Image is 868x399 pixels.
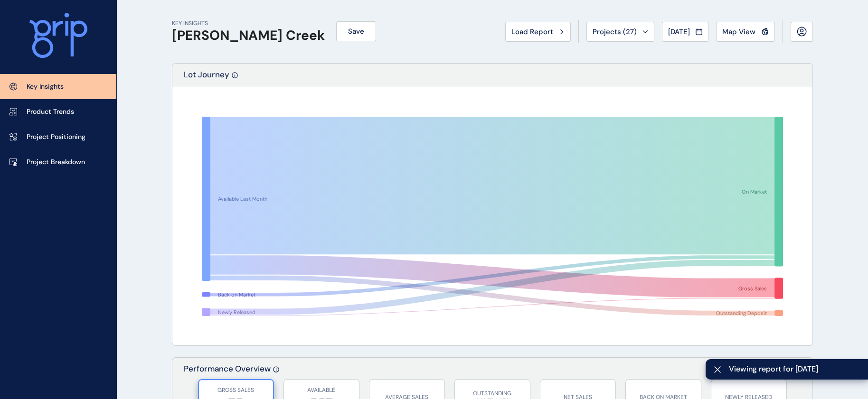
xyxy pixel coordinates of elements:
[27,132,85,142] p: Project Positioning
[668,27,690,37] span: [DATE]
[586,22,654,42] button: Projects (27)
[716,22,775,42] button: Map View
[511,27,553,37] span: Load Report
[729,364,860,374] span: Viewing report for [DATE]
[184,69,229,87] p: Lot Journey
[172,28,325,44] h1: [PERSON_NAME] Creek
[593,27,637,37] span: Projects ( 27 )
[204,386,268,394] p: GROSS SALES
[289,386,354,394] p: AVAILABLE
[172,19,325,28] p: KEY INSIGHTS
[505,22,571,42] button: Load Report
[722,27,755,37] span: Map View
[336,21,376,41] button: Save
[662,22,708,42] button: [DATE]
[27,158,85,167] p: Project Breakdown
[27,82,64,92] p: Key Insights
[348,27,364,36] span: Save
[27,107,74,117] p: Product Trends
